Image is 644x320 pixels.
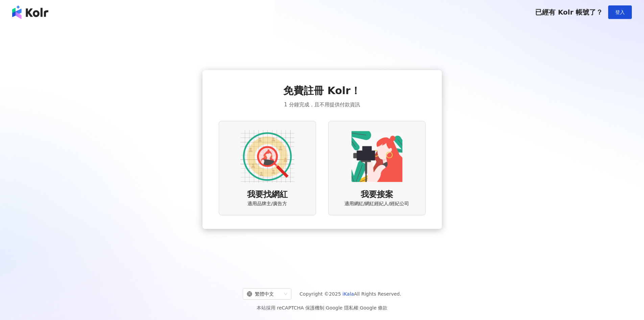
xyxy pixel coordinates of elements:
[257,304,387,312] span: 本站採用 reCAPTCHA 保護機制
[247,189,288,200] span: 我要找網紅
[535,8,603,16] span: 已經有 Kolr 帳號了？
[361,189,393,200] span: 我要接案
[344,200,409,207] span: 適用網紅/網紅經紀人/經紀公司
[240,129,294,184] img: AD identity option
[324,305,326,311] span: |
[247,200,287,207] span: 適用品牌主/廣告方
[342,291,354,297] a: iKala
[283,84,361,98] span: 免費註冊 Kolr！
[326,305,358,311] a: Google 隱私權
[360,305,387,311] a: Google 條款
[300,290,401,298] span: Copyright © 2025 All Rights Reserved.
[608,5,632,19] button: 登入
[284,101,360,109] span: 1 分鐘完成，且不用提供付款資訊
[358,305,360,311] span: |
[615,9,625,15] span: 登入
[247,289,281,299] div: 繁體中文
[350,129,404,184] img: KOL identity option
[12,5,48,19] img: logo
